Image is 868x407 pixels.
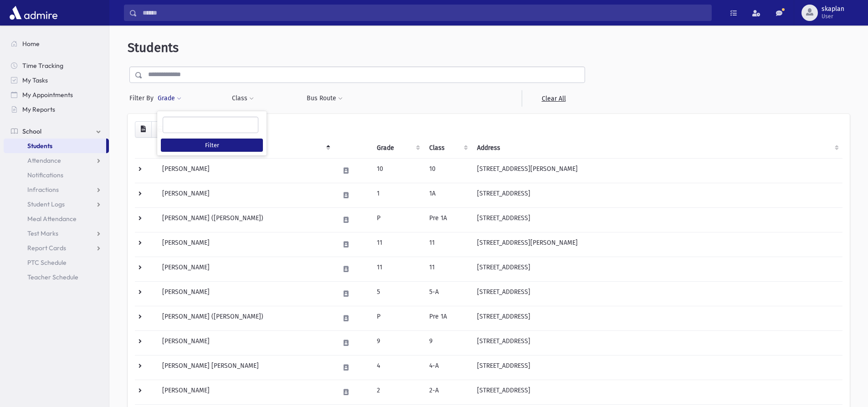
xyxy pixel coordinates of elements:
[27,171,63,179] span: Notifications
[424,207,472,232] td: Pre 1A
[157,183,334,207] td: [PERSON_NAME]
[231,90,254,107] button: Class
[371,355,424,380] td: 4
[424,158,472,183] td: 10
[4,255,109,270] a: PTC Schedule
[128,40,179,55] span: Students
[157,281,334,306] td: [PERSON_NAME]
[157,257,334,281] td: [PERSON_NAME]
[4,226,109,241] a: Test Marks
[822,5,844,13] span: skaplan
[472,158,842,183] td: [STREET_ADDRESS][PERSON_NAME]
[472,232,842,257] td: [STREET_ADDRESS][PERSON_NAME]
[4,124,109,139] a: School
[4,36,109,51] a: Home
[4,58,109,73] a: Time Tracking
[424,355,472,380] td: 4-A
[4,211,109,226] a: Meal Attendance
[22,105,55,113] span: My Reports
[4,197,109,211] a: Student Logs
[161,139,263,152] button: Filter
[424,183,472,207] td: 1A
[151,121,169,138] button: Print
[472,207,842,232] td: [STREET_ADDRESS]
[371,306,424,330] td: P
[424,232,472,257] td: 11
[371,257,424,281] td: 11
[157,380,334,404] td: [PERSON_NAME]
[371,281,424,306] td: 5
[424,380,472,404] td: 2-A
[4,102,109,117] a: My Reports
[157,90,182,107] button: Grade
[27,142,52,150] span: Students
[371,330,424,355] td: 9
[22,127,41,135] span: School
[27,200,65,208] span: Student Logs
[424,306,472,330] td: Pre 1A
[424,257,472,281] td: 11
[157,232,334,257] td: [PERSON_NAME]
[472,257,842,281] td: [STREET_ADDRESS]
[27,229,58,237] span: Test Marks
[472,306,842,330] td: [STREET_ADDRESS]
[22,91,73,99] span: My Appointments
[157,330,334,355] td: [PERSON_NAME]
[27,273,78,281] span: Teacher Schedule
[27,215,77,223] span: Meal Attendance
[27,185,59,194] span: Infractions
[472,138,842,159] th: Address: activate to sort column ascending
[157,138,334,159] th: Student: activate to sort column descending
[157,355,334,380] td: [PERSON_NAME] [PERSON_NAME]
[4,88,109,102] a: My Appointments
[306,90,343,107] button: Bus Route
[472,355,842,380] td: [STREET_ADDRESS]
[371,380,424,404] td: 2
[4,168,109,182] a: Notifications
[27,156,61,165] span: Attendance
[22,76,48,84] span: My Tasks
[129,93,157,103] span: Filter By
[371,158,424,183] td: 10
[371,207,424,232] td: P
[27,258,67,267] span: PTC Schedule
[472,183,842,207] td: [STREET_ADDRESS]
[4,270,109,284] a: Teacher Schedule
[472,330,842,355] td: [STREET_ADDRESS]
[371,183,424,207] td: 1
[157,207,334,232] td: [PERSON_NAME] ([PERSON_NAME])
[472,281,842,306] td: [STREET_ADDRESS]
[424,281,472,306] td: 5-A
[371,232,424,257] td: 11
[135,121,152,138] button: CSV
[22,62,63,70] span: Time Tracking
[4,241,109,255] a: Report Cards
[22,40,40,48] span: Home
[7,4,60,22] img: AdmirePro
[4,73,109,88] a: My Tasks
[157,306,334,330] td: [PERSON_NAME] ([PERSON_NAME])
[371,138,424,159] th: Grade: activate to sort column ascending
[4,182,109,197] a: Infractions
[424,330,472,355] td: 9
[4,139,106,153] a: Students
[522,90,585,107] a: Clear All
[27,244,66,252] span: Report Cards
[472,380,842,404] td: [STREET_ADDRESS]
[424,138,472,159] th: Class: activate to sort column ascending
[137,5,711,21] input: Search
[4,153,109,168] a: Attendance
[157,158,334,183] td: [PERSON_NAME]
[822,13,844,20] span: User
